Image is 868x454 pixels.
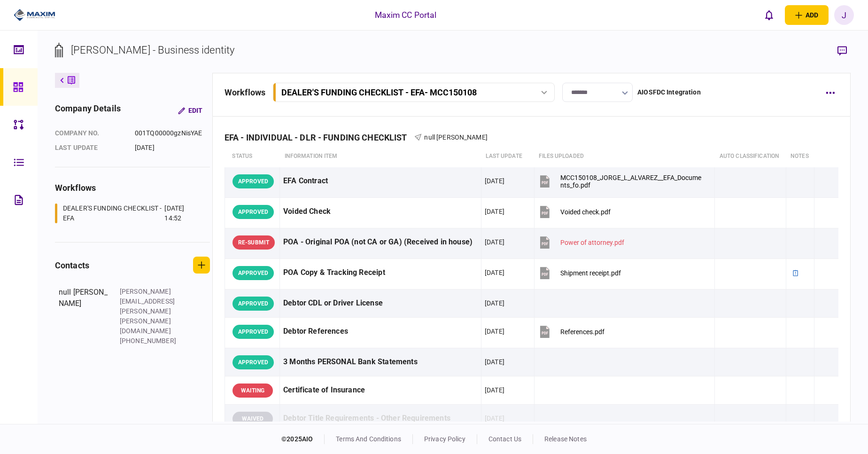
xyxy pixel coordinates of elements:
[560,328,604,336] div: References.pdf
[232,266,274,280] div: APPROVED
[170,102,210,119] button: Edit
[424,435,465,443] a: privacy policy
[283,171,478,192] div: EFA Contract
[485,268,504,277] div: [DATE]
[63,204,162,223] div: DEALER'S FUNDING CHECKLIST - EFA
[283,201,478,222] div: Voided Check
[281,87,477,97] div: DEALER'S FUNDING CHECKLIST - EFA - MCC150108
[164,204,198,223] div: [DATE] 14:52
[534,146,715,167] th: Files uploaded
[538,232,624,253] button: Power of attorney.pdf
[232,297,274,311] div: APPROVED
[232,325,274,339] div: APPROVED
[485,414,504,423] div: [DATE]
[759,5,779,25] button: open notifications list
[560,269,621,277] div: Shipment receipt.pdf
[232,205,274,219] div: APPROVED
[637,87,701,97] div: AIOSFDC Integration
[481,146,534,167] th: last update
[834,5,854,25] button: J
[786,146,814,167] th: notes
[283,380,478,401] div: Certificate of Insurance
[232,355,274,369] div: APPROVED
[55,181,210,194] div: workflows
[283,262,478,283] div: POA Copy & Tracking Receipt
[59,287,110,346] div: null [PERSON_NAME]
[55,259,89,272] div: contacts
[225,146,279,167] th: status
[55,143,125,153] div: last update
[225,86,265,99] div: workflows
[232,384,273,398] div: WAITING
[538,321,604,342] button: References.pdf
[283,408,478,429] div: Debtor Title Requirements - Other Requirements
[424,133,487,141] span: null [PERSON_NAME]
[232,412,273,426] div: WAIVED
[375,9,437,21] div: Maxim CC Portal
[55,204,198,223] a: DEALER'S FUNDING CHECKLIST - EFA[DATE] 14:52
[485,176,504,186] div: [DATE]
[232,174,274,188] div: APPROVED
[225,133,415,142] div: EFA - INDIVIDUAL - DLR - FUNDING CHECKLIST
[560,208,611,216] div: Voided check.pdf
[715,146,786,167] th: auto classification
[120,336,181,346] div: [PHONE_NUMBER]
[485,385,504,395] div: [DATE]
[538,201,611,222] button: Voided check.pdf
[538,262,621,283] button: Shipment receipt.pdf
[283,293,478,314] div: Debtor CDL or Driver License
[488,435,521,443] a: contact us
[538,171,702,192] button: MCC150108_JORGE_L_ALVAREZ__EFA_Documents_fo.pdf
[485,207,504,216] div: [DATE]
[485,298,504,308] div: [DATE]
[14,8,55,22] img: client company logo
[283,352,478,373] div: 3 Months PERSONAL Bank Statements
[55,128,125,138] div: company no.
[485,237,504,247] div: [DATE]
[273,83,555,102] button: DEALER'S FUNDING CHECKLIST - EFA- MCC150108
[71,42,234,58] div: [PERSON_NAME] - Business identity
[336,435,401,443] a: terms and conditions
[785,5,829,25] button: open adding identity options
[544,435,587,443] a: release notes
[560,174,702,189] div: MCC150108_JORGE_L_ALVAREZ__EFA_Documents_fo.pdf
[232,235,275,250] div: RE-SUBMIT
[283,321,478,342] div: Debtor References
[281,434,325,444] div: © 2025 AIO
[283,232,478,253] div: POA - Original POA (not CA or GA) (Received in house)
[485,357,504,367] div: [DATE]
[560,239,624,246] div: Power of attorney.pdf
[135,143,203,153] div: [DATE]
[280,146,481,167] th: Information item
[55,102,121,119] div: company details
[135,128,203,138] div: 001TQ00000gzNisYAE
[120,287,181,336] div: [PERSON_NAME][EMAIL_ADDRESS][PERSON_NAME][PERSON_NAME][DOMAIN_NAME]
[485,327,504,336] div: [DATE]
